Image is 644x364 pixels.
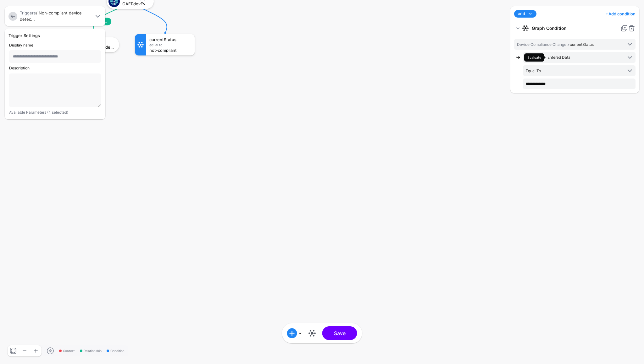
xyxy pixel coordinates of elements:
a: Available Parameters (4 selected) [9,110,68,115]
span: Context [59,349,75,353]
span: Equal To [526,68,541,73]
div: Equal To [149,43,192,47]
span: Entered Data [547,55,570,60]
a: Triggers [20,10,36,15]
span: currentStatus [517,42,594,47]
a: Add condition [606,9,636,19]
label: Display name [9,42,33,48]
span: Evaluate [527,55,541,60]
span: and [518,11,525,17]
span: + [606,11,608,16]
label: Description [9,65,30,71]
div: currentStatus [149,37,192,42]
div: Trigger Settings [6,32,104,39]
span: Relationship [80,349,102,353]
div: not-compliant [149,48,192,52]
strong: Graph Condition [532,23,618,34]
div: / Non-compliant device detec... [19,10,93,22]
span: Device Compliance Change > [517,42,570,47]
button: Save [322,326,357,340]
span: Condition [107,349,125,353]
